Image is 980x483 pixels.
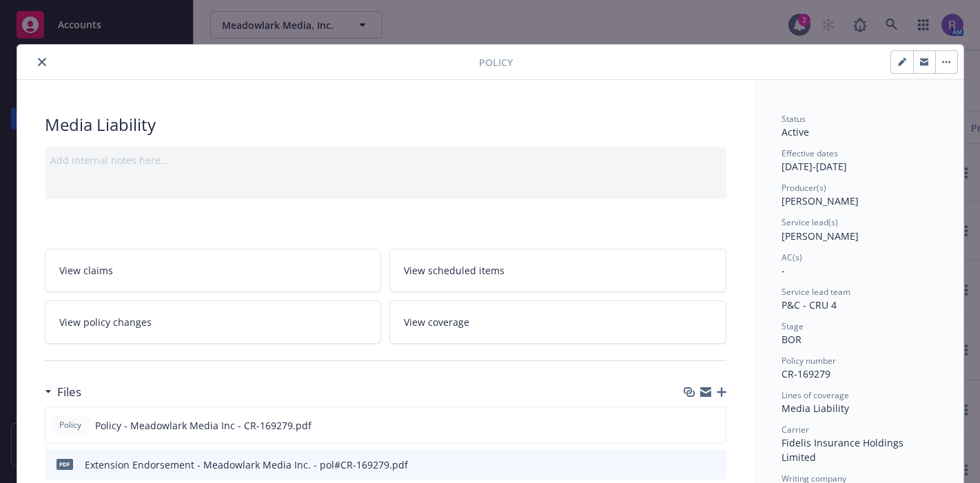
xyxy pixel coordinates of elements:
span: Stage [782,320,804,332]
button: preview file [708,418,720,433]
div: Files [45,383,81,401]
button: preview file [708,458,721,472]
div: Extension Endorsement - Meadowlark Media Inc. - pol#CR-169279.pdf [85,458,408,472]
a: View policy changes [45,300,382,344]
span: AC(s) [782,251,802,263]
div: Media Liability [782,401,936,415]
span: P&C - CRU 4 [782,298,837,311]
span: Policy - Meadowlark Media Inc - CR-169279.pdf [95,418,312,433]
span: View scheduled items [404,263,504,278]
a: View claims [45,249,382,292]
span: - [782,264,785,277]
div: [DATE] - [DATE] [782,147,936,174]
span: Carrier [782,424,809,435]
div: Media Liability [45,113,726,136]
span: Policy [479,55,513,70]
span: CR-169279 [782,367,830,380]
span: Status [782,113,806,125]
span: Active [782,125,809,138]
span: Fidelis Insurance Holdings Limited [782,436,906,464]
span: Policy [57,419,84,431]
div: Add internal notes here... [50,153,721,167]
span: Producer(s) [782,182,826,194]
span: Effective dates [782,147,838,159]
span: Service lead team [782,286,850,298]
button: close [34,54,50,70]
button: download file [686,418,697,433]
a: View coverage [389,300,726,344]
a: View scheduled items [389,249,726,292]
span: Policy number [782,355,836,367]
span: BOR [782,333,802,346]
span: View policy changes [59,315,152,329]
span: pdf [57,459,73,469]
span: View coverage [404,315,469,329]
span: View claims [59,263,113,278]
span: [PERSON_NAME] [782,194,859,207]
span: Lines of coverage [782,389,849,401]
button: download file [686,458,697,472]
h3: Files [57,383,81,401]
span: Service lead(s) [782,216,838,228]
span: [PERSON_NAME] [782,229,859,243]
